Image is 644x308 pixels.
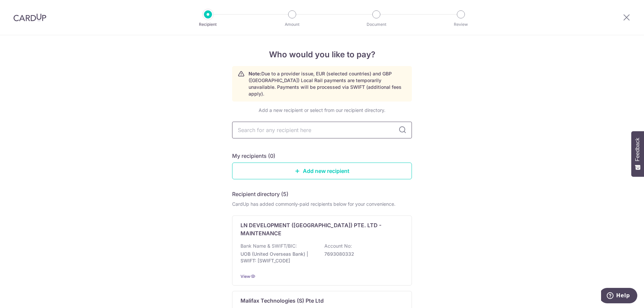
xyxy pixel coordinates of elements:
p: Bank Name & SWIFT/BIC: [240,243,297,249]
p: Malifax Technologies (S) Pte Ltd [240,297,324,305]
p: Amount [267,21,317,28]
p: Document [352,21,401,28]
p: Recipient [183,21,233,28]
p: Due to a provider issue, EUR (selected countries) and GBP ([GEOGRAPHIC_DATA]) Local Rail payments... [249,70,406,97]
p: LN DEVELOPMENT ([GEOGRAPHIC_DATA]) PTE. LTD - MAINTENANCE [240,221,395,237]
button: Feedback - Show survey [631,131,644,177]
p: 7693080332 [324,251,399,257]
a: Add new recipient [232,163,412,179]
span: Feedback [635,138,641,161]
img: CardUp [13,13,46,21]
p: Account No: [324,243,352,249]
h5: My recipients (0) [232,152,275,160]
strong: Note: [249,71,261,76]
div: CardUp has added commonly-paid recipients below for your convenience. [232,201,412,207]
p: Review [436,21,486,28]
p: UOB (United Overseas Bank) | SWIFT: [SWIFT_CODE] [240,251,316,264]
h5: Recipient directory (5) [232,190,288,198]
a: View [240,274,250,279]
iframe: Opens a widget where you can find more information [601,288,637,305]
h4: Who would you like to pay? [232,49,412,61]
input: Search for any recipient here [232,122,412,138]
div: Add a new recipient or select from our recipient directory. [232,107,412,114]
